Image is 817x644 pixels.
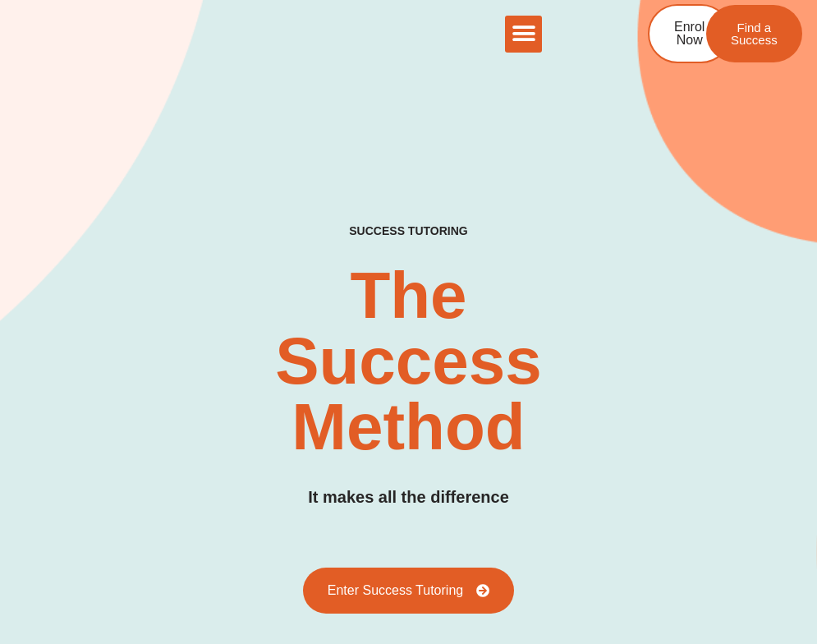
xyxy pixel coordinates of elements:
h2: The Success Method [242,263,575,460]
a: Enrol Now [648,4,731,63]
a: Find a Success [706,5,802,62]
span: Find a Success [731,21,778,46]
a: Enter Success Tutoring [303,568,514,614]
h3: It makes all the difference [308,485,509,510]
h4: SUCCESS TUTORING​ [300,224,517,238]
div: Menu Toggle [505,16,542,53]
span: Enter Success Tutoring [328,584,463,597]
span: Enrol Now [674,21,705,47]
